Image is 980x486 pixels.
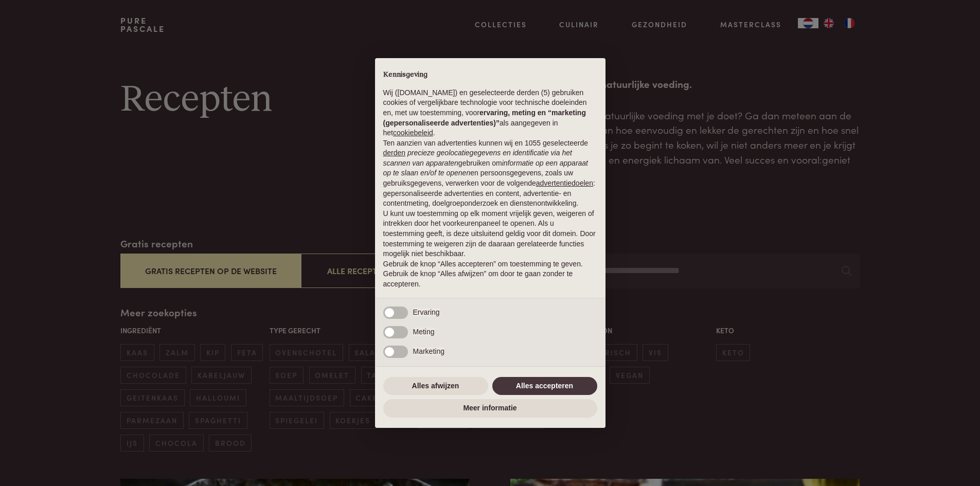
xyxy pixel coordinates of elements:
p: Gebruik de knop “Alles accepteren” om toestemming te geven. Gebruik de knop “Alles afwijzen” om d... [383,259,597,290]
p: U kunt uw toestemming op elk moment vrijelijk geven, weigeren of intrekken door het voorkeurenpan... [383,209,597,259]
em: informatie op een apparaat op te slaan en/of te openen [383,159,589,177]
button: derden [383,148,406,158]
span: Marketing [413,347,444,355]
p: Ten aanzien van advertenties kunnen wij en 1055 geselecteerde gebruiken om en persoonsgegevens, z... [383,138,597,209]
span: Meting [413,328,435,336]
a: cookiebeleid [393,129,433,137]
button: Alles afwijzen [383,377,488,395]
h2: Kennisgeving [383,70,597,80]
button: advertentiedoelen [536,178,593,189]
strong: ervaring, meting en “marketing (gepersonaliseerde advertenties)” [383,109,586,127]
button: Meer informatie [383,399,597,418]
button: Alles accepteren [492,377,597,395]
span: Ervaring [413,308,440,316]
em: precieze geolocatiegegevens en identificatie via het scannen van apparaten [383,149,572,167]
p: Wij ([DOMAIN_NAME]) en geselecteerde derden (5) gebruiken cookies of vergelijkbare technologie vo... [383,88,597,138]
